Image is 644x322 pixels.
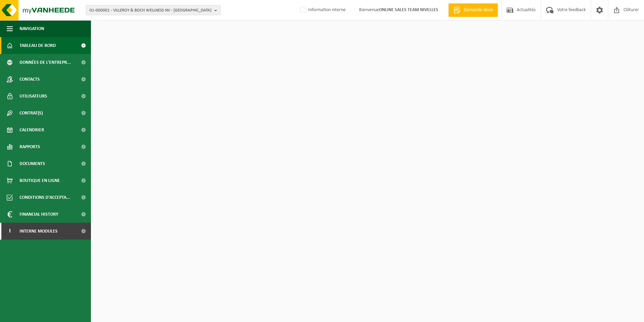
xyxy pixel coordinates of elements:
[20,189,70,206] span: Conditions d'accepta...
[20,37,56,54] span: Tableau de bord
[20,105,43,122] span: Contrat(s)
[20,206,58,223] span: Financial History
[379,7,438,12] strong: ONLINE SALES TEAM NIVELLES
[20,71,40,88] span: Contacts
[20,122,44,138] span: Calendrier
[20,54,71,71] span: Données de l'entrepr...
[90,5,212,16] span: 01-000001 - VILLEROY & BOCH WELLNESS NV - [GEOGRAPHIC_DATA]
[20,223,58,240] span: Interne modules
[86,5,221,15] button: 01-000001 - VILLEROY & BOCH WELLNESS NV - [GEOGRAPHIC_DATA]
[7,223,13,240] span: I
[20,20,44,37] span: Navigation
[20,155,45,172] span: Documents
[299,5,346,15] label: Information interne
[462,7,494,14] span: Demande devis
[20,138,40,155] span: Rapports
[448,3,498,17] a: Demande devis
[20,88,47,105] span: Utilisateurs
[20,172,60,189] span: Boutique en ligne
